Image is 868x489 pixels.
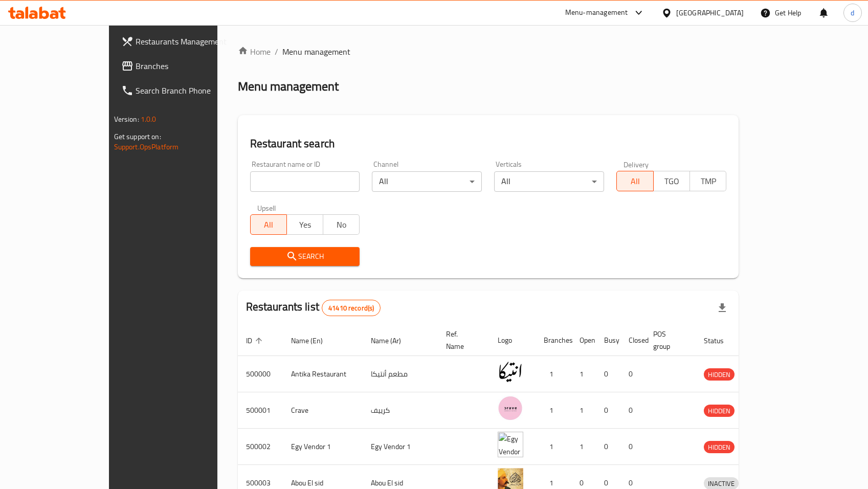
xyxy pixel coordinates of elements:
[238,78,339,95] h2: Menu management
[694,174,722,189] span: TMP
[704,441,735,453] span: HIDDEN
[322,300,381,316] div: Total records count
[565,7,628,19] div: Menu-management
[676,7,744,18] div: [GEOGRAPHIC_DATA]
[620,356,645,392] td: 0
[250,136,727,151] h2: Restaurant search
[658,174,686,189] span: TGO
[704,369,735,381] span: HIDDEN
[246,299,381,316] h2: Restaurants list
[238,46,271,58] a: Home
[489,325,536,356] th: Logo
[704,441,735,453] div: HIDDEN
[136,60,246,72] span: Branches
[291,335,336,347] span: Name (En)
[536,356,571,392] td: 1
[446,328,477,352] span: Ref. Name
[621,174,649,189] span: All
[114,140,179,153] a: Support.OpsPlatform
[498,359,523,385] img: Antika Restaurant
[275,46,278,58] li: /
[250,171,360,192] input: Search for restaurant name or ID..
[238,356,283,392] td: 500000
[616,171,653,191] button: All
[255,217,283,232] span: All
[258,250,352,263] span: Search
[704,368,735,381] div: HIDDEN
[363,392,438,429] td: كرييف
[250,214,287,235] button: All
[283,356,363,392] td: Antika Restaurant
[141,113,157,126] span: 1.0.0
[282,46,350,58] span: Menu management
[371,335,414,347] span: Name (Ar)
[323,214,360,235] button: No
[596,392,620,429] td: 0
[363,356,438,392] td: مطعم أنتيكا
[596,325,620,356] th: Busy
[322,303,380,313] span: 41410 record(s)
[114,130,161,143] span: Get support on:
[704,405,735,417] div: HIDDEN
[653,328,683,352] span: POS group
[689,171,726,191] button: TMP
[113,78,254,103] a: Search Branch Phone
[620,392,645,429] td: 0
[571,356,596,392] td: 1
[620,429,645,465] td: 0
[283,392,363,429] td: Crave
[136,35,246,48] span: Restaurants Management
[113,29,254,54] a: Restaurants Management
[571,429,596,465] td: 1
[372,171,482,192] div: All
[498,395,523,421] img: Crave
[536,429,571,465] td: 1
[136,84,246,97] span: Search Branch Phone
[250,247,360,266] button: Search
[286,214,323,235] button: Yes
[238,429,283,465] td: 500002
[571,392,596,429] td: 1
[653,171,690,191] button: TGO
[257,204,276,211] label: Upsell
[536,392,571,429] td: 1
[494,171,604,192] div: All
[704,335,737,347] span: Status
[596,356,620,392] td: 0
[113,54,254,78] a: Branches
[238,46,739,58] nav: breadcrumb
[704,405,735,417] span: HIDDEN
[291,217,319,232] span: Yes
[571,325,596,356] th: Open
[536,325,571,356] th: Branches
[710,296,735,320] div: Export file
[851,7,854,18] span: d
[114,113,139,126] span: Version:
[246,335,265,347] span: ID
[624,161,649,168] label: Delivery
[327,217,355,232] span: No
[596,429,620,465] td: 0
[283,429,363,465] td: Egy Vendor 1
[498,432,523,457] img: Egy Vendor 1
[238,392,283,429] td: 500001
[620,325,645,356] th: Closed
[363,429,438,465] td: Egy Vendor 1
